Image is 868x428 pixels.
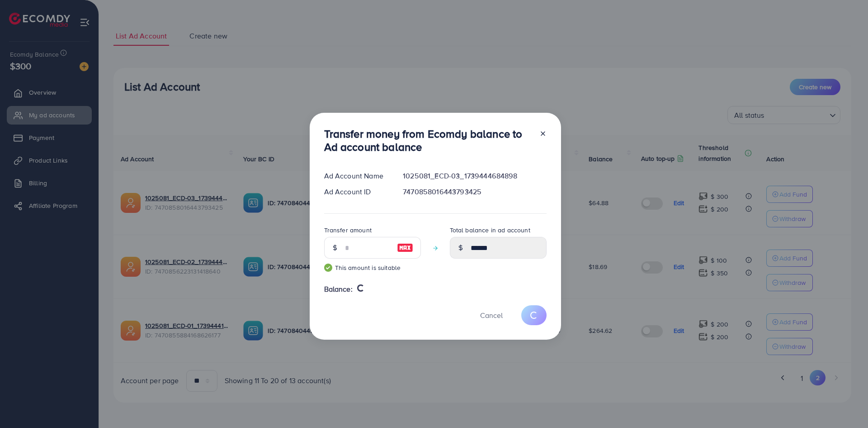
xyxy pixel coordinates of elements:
span: Cancel [480,310,503,320]
img: guide [324,264,332,272]
div: 1025081_ECD-03_1739444684898 [396,171,553,181]
span: Balance: [324,284,353,294]
label: Transfer amount [324,226,372,235]
div: Ad Account ID [317,187,396,197]
label: Total balance in ad account [450,226,530,235]
div: Ad Account Name [317,171,396,181]
small: This amount is suitable [324,263,421,272]
div: 7470858016443793425 [396,187,553,197]
button: Cancel [469,305,514,325]
img: image [397,242,413,253]
iframe: Chat [830,387,861,421]
h3: Transfer money from Ecomdy balance to Ad account balance [324,127,532,154]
